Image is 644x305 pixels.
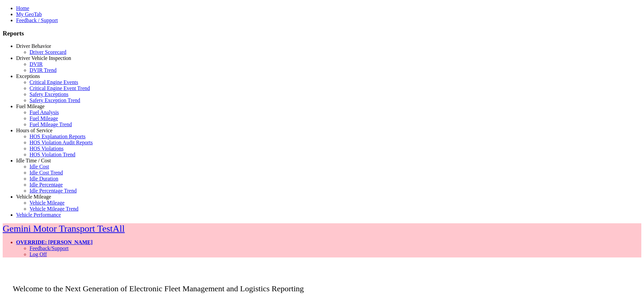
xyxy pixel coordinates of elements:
[30,85,90,91] a: Critical Engine Event Trend
[30,170,63,175] a: Idle Cost Trend
[30,67,56,73] a: DVIR Trend
[30,200,64,206] a: Vehicle Mileage
[30,79,78,85] a: Critical Engine Events
[30,152,75,157] a: HOS Violation Trend
[30,97,80,103] a: Safety Exception Trend
[30,188,76,194] a: Idle Percentage Trend
[16,158,51,163] a: Idle Time / Cost
[30,164,49,169] a: Idle Cost
[16,17,58,23] a: Feedback / Support
[30,146,63,151] a: HOS Violations
[30,116,58,121] a: Fuel Mileage
[30,134,86,139] a: HOS Explanation Reports
[16,212,61,218] a: Vehicle Performance
[30,140,93,145] a: HOS Violation Audit Reports
[16,55,71,61] a: Driver Vehicle Inspection
[16,103,45,109] a: Fuel Mileage
[3,223,125,234] a: Gemini Motor Transport TestAll
[16,43,51,49] a: Driver Behavior
[30,109,59,115] a: Fuel Analysis
[16,11,42,17] a: My GeoTab
[30,49,66,55] a: Driver Scorecard
[3,30,641,37] h3: Reports
[30,182,63,187] a: Idle Percentage
[16,5,29,11] a: Home
[30,245,68,251] a: Feedback/Support
[30,251,47,257] a: Log Off
[16,239,93,245] a: OVERRIDE: [PERSON_NAME]
[30,91,68,97] a: Safety Exceptions
[16,128,52,133] a: Hours of Service
[30,122,72,127] a: Fuel Mileage Trend
[16,194,51,200] a: Vehicle Mileage
[16,73,40,79] a: Exceptions
[30,176,58,181] a: Idle Duration
[30,61,43,67] a: DVIR
[30,206,78,212] a: Vehicle Mileage Trend
[3,274,641,293] p: Welcome to the Next Generation of Electronic Fleet Management and Logistics Reporting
